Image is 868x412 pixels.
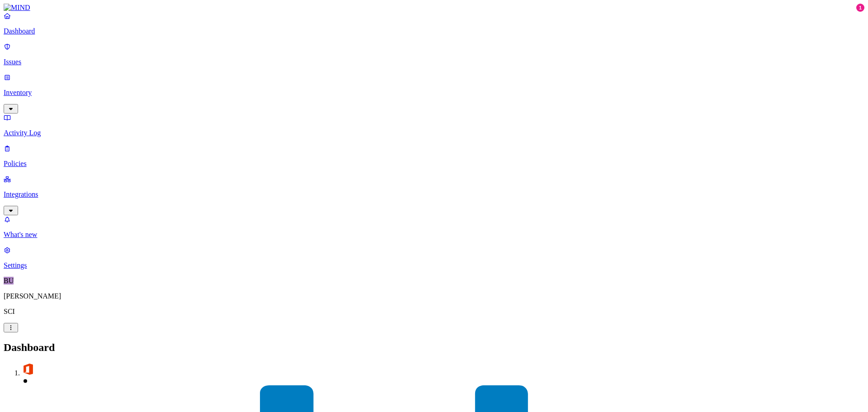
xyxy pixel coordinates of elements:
[4,246,864,270] a: Settings
[4,144,864,168] a: Policies
[4,231,864,239] p: What's new
[4,4,30,12] img: MIND
[4,261,864,270] p: Settings
[4,4,864,12] a: MIND
[4,160,864,168] p: Policies
[4,27,864,35] p: Dashboard
[4,341,864,354] h2: Dashboard
[4,215,864,239] a: What's new
[4,129,864,137] p: Activity Log
[4,43,864,66] a: Issues
[4,175,864,214] a: Integrations
[4,12,864,35] a: Dashboard
[4,308,864,316] p: SCI
[4,114,864,137] a: Activity Log
[4,58,864,66] p: Issues
[856,4,864,12] div: 1
[4,190,864,199] p: Integrations
[4,89,864,97] p: Inventory
[4,277,14,284] span: BU
[22,363,34,375] img: svg%3e
[4,292,864,300] p: [PERSON_NAME]
[4,73,864,112] a: Inventory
